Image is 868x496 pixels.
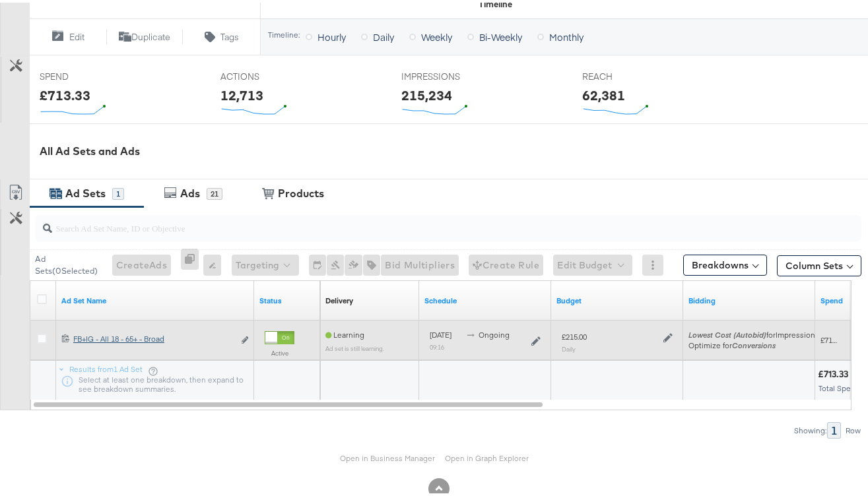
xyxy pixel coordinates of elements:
[220,83,263,102] div: 12,713
[827,419,841,436] div: 1
[424,293,546,303] a: Shows when your Ad Set is scheduled to deliver.
[688,327,819,337] span: for Impressions
[325,293,353,303] a: Reflects the ability of your Ad Set to achieve delivery based on ad states, schedule and budget.
[373,28,394,41] span: Daily
[421,28,452,41] span: Weekly
[556,293,678,303] a: Shows the current budget of Ad Set.
[65,183,106,199] div: Ad Sets
[61,293,249,303] a: Your Ad Set name.
[259,293,315,303] a: Shows the current state of your Ad Set.
[340,450,435,460] a: Open in Business Manager
[220,28,239,41] span: Tags
[818,381,860,390] span: Total Spend
[688,338,819,348] div: Optimize for
[683,252,767,273] button: Breakdowns
[777,253,861,274] button: Column Sets
[40,68,139,80] span: SPEND
[688,293,810,303] a: Shows your bid and optimisation settings for this Ad Set.
[793,423,827,433] div: Showing:
[325,293,353,303] div: Delivery
[562,329,587,340] div: £215.00
[112,185,124,197] div: 1
[35,251,102,274] div: Ad Sets ( 0 Selected)
[183,26,260,42] button: Tags
[562,342,576,350] sub: Daily
[40,83,90,102] div: £713.33
[73,331,234,345] a: FB+IG - All 18 - 65+ - Broad
[445,450,529,460] a: Open in Graph Explorer
[181,246,203,280] div: 0
[401,83,452,102] div: 215,234
[29,26,106,42] button: Edit
[207,185,222,197] div: 21
[479,327,510,337] span: ongoing
[131,28,170,41] span: Duplicate
[325,327,364,337] span: Learning
[325,342,384,350] sub: Ad set is still learning.
[582,68,681,80] span: REACH
[732,338,776,348] em: Conversions
[845,423,861,433] div: Row
[818,365,852,378] div: £713.33
[265,346,294,355] label: Active
[430,340,444,348] sub: 09:16
[582,83,625,102] div: 62,381
[267,28,300,37] div: Timeline:
[688,327,766,337] em: Lowest Cost (Autobid)
[401,68,500,80] span: IMPRESSIONS
[69,28,84,41] span: Edit
[479,28,522,41] span: Bi-Weekly
[180,183,200,199] div: Ads
[52,207,789,233] input: Search Ad Set Name, ID or Objective
[220,68,319,80] span: ACTIONS
[73,331,234,342] div: FB+IG - All 18 - 65+ - Broad
[106,26,184,42] button: Duplicate
[549,28,584,41] span: Monthly
[430,327,451,337] span: [DATE]
[278,183,324,199] div: Products
[820,332,848,342] span: £713.33
[317,28,346,41] span: Hourly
